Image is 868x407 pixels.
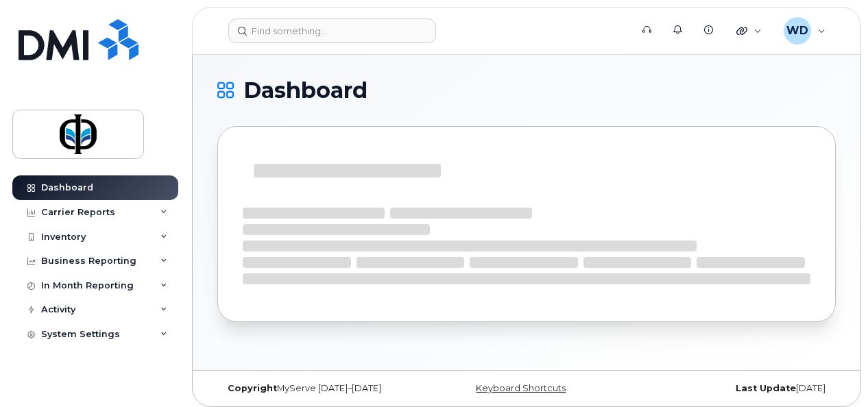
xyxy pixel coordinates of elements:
span: Dashboard [243,80,367,101]
div: MyServe [DATE]–[DATE] [217,383,424,394]
strong: Copyright [228,383,277,393]
div: [DATE] [629,383,836,394]
a: Keyboard Shortcuts [476,383,566,393]
strong: Last Update [736,383,796,393]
